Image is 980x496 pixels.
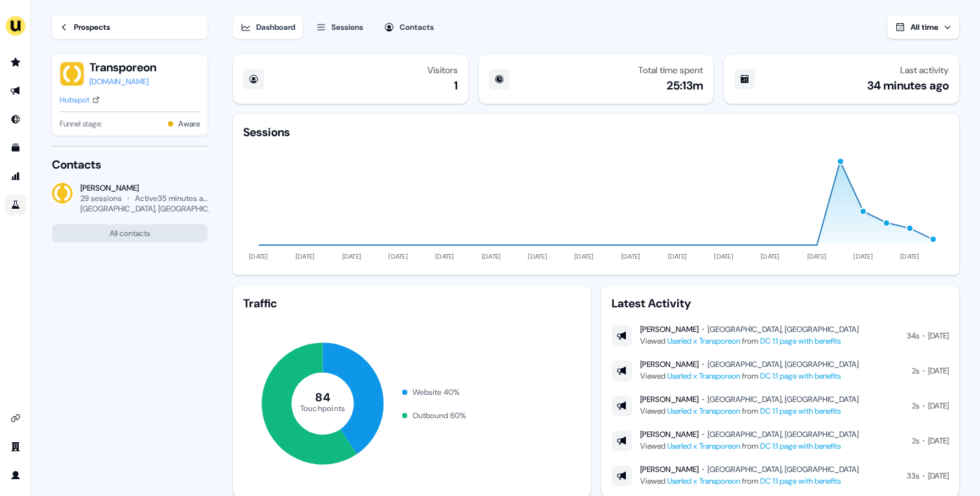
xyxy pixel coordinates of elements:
[5,137,26,158] a: Go to templates
[575,252,594,261] tspan: [DATE]
[412,409,466,422] div: Outbound 60 %
[300,403,346,413] tspan: Touchpoints
[529,252,548,261] tspan: [DATE]
[5,109,26,130] a: Go to Inbound
[454,78,458,93] div: 1
[708,429,859,440] div: [GEOGRAPHIC_DATA], [GEOGRAPHIC_DATA]
[80,193,122,204] div: 29 sessions
[427,65,458,75] div: Visitors
[760,476,841,486] a: DC 1:1 page with benefits
[911,22,938,32] span: All time
[667,441,740,451] a: Userled x Transporeon
[900,252,920,261] tspan: [DATE]
[640,394,699,405] div: [PERSON_NAME]
[640,324,699,335] div: [PERSON_NAME]
[640,475,859,488] div: Viewed from
[5,52,26,73] a: Go to prospects
[412,386,460,399] div: Website 40 %
[74,21,110,34] div: Prospects
[90,60,156,75] button: Transporeon
[715,252,734,261] tspan: [DATE]
[233,16,303,39] button: Dashboard
[667,336,740,346] a: Userled x Transporeon
[928,469,949,482] div: [DATE]
[52,157,208,172] div: Contacts
[907,329,919,342] div: 34s
[640,335,859,348] div: Viewed from
[760,336,841,346] a: DC 1:1 page with benefits
[640,440,859,453] div: Viewed from
[760,371,841,381] a: DC 1:1 page with benefits
[135,193,208,204] div: Active 35 minutes ago
[708,324,859,335] div: [GEOGRAPHIC_DATA], [GEOGRAPHIC_DATA]
[761,252,780,261] tspan: [DATE]
[912,364,919,377] div: 2s
[60,93,90,106] div: Hubspot
[667,78,703,93] div: 25:13m
[708,394,859,405] div: [GEOGRAPHIC_DATA], [GEOGRAPHIC_DATA]
[5,80,26,101] a: Go to outbound experience
[667,406,740,416] a: Userled x Transporeon
[331,21,363,34] div: Sessions
[928,399,949,412] div: [DATE]
[249,252,269,261] tspan: [DATE]
[52,224,208,242] button: All contacts
[296,252,315,261] tspan: [DATE]
[912,399,919,412] div: 2s
[243,124,290,140] div: Sessions
[900,65,949,75] div: Last activity
[435,252,455,261] tspan: [DATE]
[640,370,859,383] div: Viewed from
[60,117,102,130] span: Funnel stage:
[52,16,208,39] a: Prospects
[80,204,233,214] div: [GEOGRAPHIC_DATA], [GEOGRAPHIC_DATA]
[708,464,859,475] div: [GEOGRAPHIC_DATA], [GEOGRAPHIC_DATA]
[928,434,949,447] div: [DATE]
[640,464,699,475] div: [PERSON_NAME]
[760,406,841,416] a: DC 1:1 page with benefits
[807,252,827,261] tspan: [DATE]
[5,195,26,215] a: Go to experiments
[928,329,949,342] div: [DATE]
[708,359,859,370] div: [GEOGRAPHIC_DATA], [GEOGRAPHIC_DATA]
[640,405,859,418] div: Viewed from
[640,429,699,440] div: [PERSON_NAME]
[887,16,959,39] button: All time
[612,296,949,311] div: Latest Activity
[867,78,949,93] div: 34 minutes ago
[667,476,740,486] a: Userled x Transporeon
[760,441,841,451] a: DC 1:1 page with benefits
[668,252,687,261] tspan: [DATE]
[243,296,580,311] div: Traffic
[5,166,26,187] a: Go to attribution
[667,371,740,381] a: Userled x Transporeon
[928,364,949,377] div: [DATE]
[638,65,703,75] div: Total time spent
[640,359,699,370] div: [PERSON_NAME]
[912,434,919,447] div: 2s
[907,469,919,482] div: 33s
[90,75,156,88] a: [DOMAIN_NAME]
[315,390,330,405] tspan: 84
[178,117,200,130] button: Aware
[60,93,100,106] a: Hubspot
[621,252,641,261] tspan: [DATE]
[308,16,371,39] button: Sessions
[342,252,362,261] tspan: [DATE]
[400,21,434,34] div: Contacts
[376,16,442,39] button: Contacts
[482,252,501,261] tspan: [DATE]
[256,21,295,34] div: Dashboard
[389,252,409,261] tspan: [DATE]
[5,408,26,429] a: Go to integrations
[80,183,208,193] div: [PERSON_NAME]
[5,436,26,457] a: Go to team
[854,252,874,261] tspan: [DATE]
[5,465,26,486] a: Go to profile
